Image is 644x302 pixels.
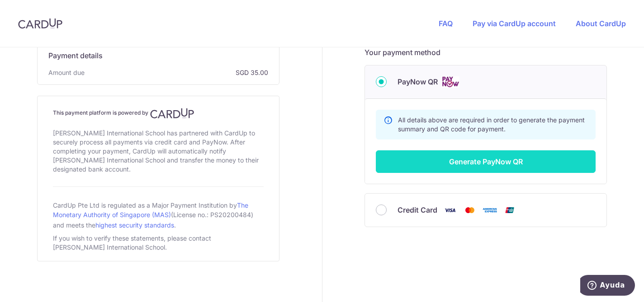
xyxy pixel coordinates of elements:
img: CardUp [18,18,62,29]
a: The Monetary Authority of Singapore (MAS) [53,201,248,218]
a: FAQ [439,19,453,28]
iframe: Abre un widget desde donde se puede obtener más información [580,275,635,297]
span: All details above are required in order to generate the payment summary and QR code for payment. [398,116,585,133]
img: CardUp [150,108,194,119]
a: About CardUp [576,19,626,28]
span: SGD 35.00 [88,68,268,77]
h5: Your payment method [365,47,607,58]
img: Union Pay [501,204,519,216]
div: Credit Card Visa Mastercard American Express Union Pay [376,204,596,216]
h4: This payment platform is powered by [53,108,264,119]
button: Generate PayNow QR [376,150,596,173]
div: CardUp Pte Ltd is regulated as a Major Payment Institution by (License no.: PS20200484) and meets... [53,198,264,232]
div: PayNow QR Cards logo [376,76,596,88]
span: Payment details [48,50,103,61]
img: Cards logo [441,76,459,88]
img: Visa [441,204,459,216]
img: American Express [481,204,499,216]
span: PayNow QR [398,76,438,87]
div: [PERSON_NAME] International School has partnered with CardUp to securely process all payments via... [53,127,264,176]
span: Credit Card [398,204,437,215]
div: If you wish to verify these statements, please contact [PERSON_NAME] International School. [53,232,264,254]
span: Amount due [48,68,85,77]
a: highest security standards [95,221,174,229]
img: Mastercard [461,204,479,216]
a: Pay via CardUp account [473,19,556,28]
